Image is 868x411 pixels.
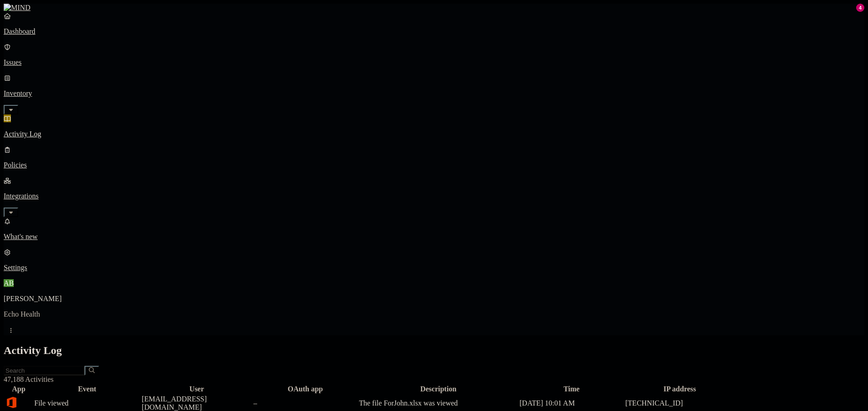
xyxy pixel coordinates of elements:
a: MIND [4,4,864,12]
span: – [254,399,257,407]
div: The file ForJohn.xlsx was viewed [359,399,518,407]
h2: Activity Log [4,344,864,357]
div: IP address [625,385,734,393]
a: Dashboard [4,12,864,36]
a: Issues [4,43,864,67]
a: Activity Log [4,114,864,138]
div: [TECHNICAL_ID] [625,399,734,407]
span: 47,188 Activities [4,375,53,383]
p: Policies [4,161,864,169]
p: Issues [4,58,864,67]
a: Inventory [4,74,864,113]
p: Inventory [4,89,864,98]
img: MIND [4,4,31,12]
p: Echo Health [4,310,864,318]
a: Policies [4,146,864,169]
span: AB [4,279,14,287]
p: What's new [4,233,864,241]
div: Description [359,385,518,393]
span: [DATE] 10:01 AM [519,399,575,407]
div: User [142,385,252,393]
div: App [5,385,32,393]
div: OAuth app [254,385,357,393]
div: Time [519,385,623,393]
span: [EMAIL_ADDRESS][DOMAIN_NAME] [142,395,206,411]
input: Search [4,366,85,375]
p: Settings [4,264,864,272]
a: Integrations [4,177,864,216]
p: Integrations [4,192,864,200]
div: File viewed [34,399,140,407]
p: Activity Log [4,130,864,138]
p: Dashboard [4,27,864,36]
div: Event [34,385,140,393]
a: What's new [4,217,864,241]
p: [PERSON_NAME] [4,295,864,303]
a: Settings [4,248,864,272]
img: office-365 [5,396,18,409]
div: 4 [856,4,864,12]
